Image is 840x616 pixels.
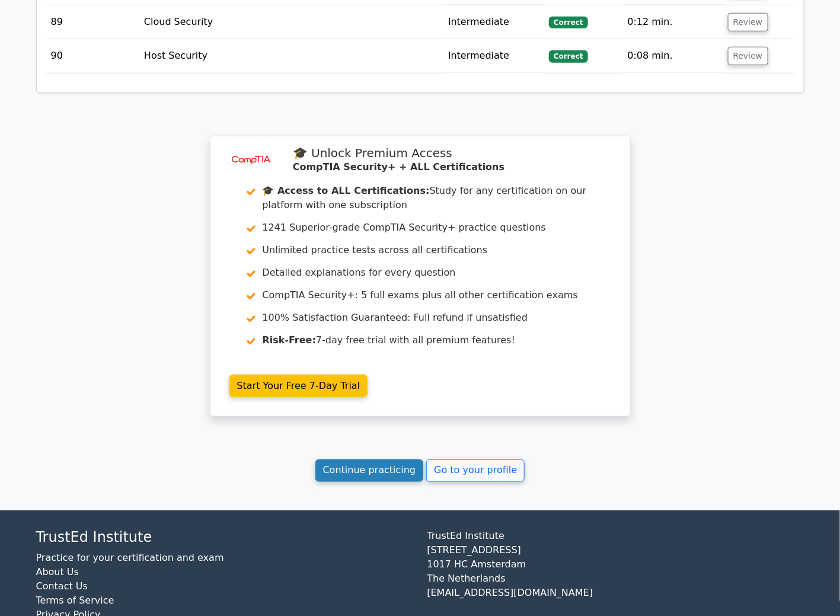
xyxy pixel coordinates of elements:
[728,47,768,65] button: Review
[443,39,544,73] td: Intermediate
[36,567,79,578] a: About Us
[46,39,139,73] td: 90
[623,39,723,73] td: 0:08 min.
[36,553,224,564] a: Practice for your certification and exam
[36,581,88,592] a: Contact Us
[139,5,443,39] td: Cloud Security
[549,50,587,62] span: Correct
[36,529,413,547] h4: TrustEd Institute
[623,5,723,39] td: 0:12 min.
[139,39,443,73] td: Host Security
[229,375,368,397] a: Start Your Free 7-Day Trial
[46,5,139,39] td: 89
[549,17,587,28] span: Correct
[728,13,768,31] button: Review
[426,459,525,482] a: Go to your profile
[36,595,114,607] a: Terms of Service
[443,5,544,39] td: Intermediate
[315,459,424,482] a: Continue practicing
